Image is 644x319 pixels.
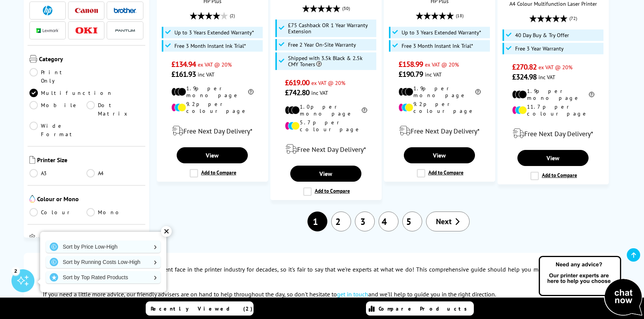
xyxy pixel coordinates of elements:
[190,169,236,177] label: Add to Compare
[337,290,368,298] a: get in touch
[426,212,470,231] a: Next
[512,88,594,101] li: 1.9p per mono page
[37,195,143,204] span: Colour or Mono
[456,8,463,23] span: (18)
[425,71,442,78] span: inc VAT
[436,216,452,226] span: Next
[331,212,351,231] a: 2
[538,63,572,71] span: ex VAT @ 20%
[512,62,537,72] span: £270.82
[402,212,422,231] a: 5
[388,120,491,142] div: modal_delivery
[151,305,253,312] span: Recently Viewed (2)
[86,101,143,118] a: Dot Matrix
[285,103,367,117] li: 1.0p per mono page
[515,46,564,52] span: Free 3 Year Warranty
[114,26,137,35] img: Pantum
[275,138,377,160] div: modal_delivery
[174,29,254,36] span: Up to 3 Years Extended Warranty*
[29,89,113,97] a: Multifunction
[366,301,474,316] a: Compare Products
[198,61,232,68] span: ex VAT @ 20%
[114,8,137,13] img: Brother
[404,147,475,163] a: View
[46,241,161,253] a: Sort by Price Low-High
[538,73,555,81] span: inc VAT
[517,150,589,166] a: View
[46,271,161,283] a: Sort by Top Rated Products
[36,26,59,35] a: Lexmark
[417,169,463,177] label: Add to Compare
[36,28,59,33] img: Lexmark
[161,120,264,142] div: modal_delivery
[379,305,471,312] span: Compare Products
[75,6,98,15] a: Canon
[402,29,481,36] span: Up to 3 Years Extended Warranty*
[311,79,345,86] span: ex VAT @ 20%
[39,55,143,64] span: Category
[29,55,37,63] img: Category
[569,11,577,26] span: (72)
[29,195,35,203] img: Colour or Mono
[46,256,161,268] a: Sort by Running Costs Low-High
[11,267,20,275] div: 2
[146,301,254,316] a: Recently Viewed (2)
[303,187,350,196] label: Add to Compare
[86,169,143,177] a: A4
[29,208,86,216] a: Colour
[342,1,350,16] span: (30)
[75,8,98,13] img: Canon
[36,6,59,15] a: HP
[230,8,235,23] span: (2)
[502,123,605,144] div: modal_delivery
[174,43,246,49] span: Free 3 Month Instant Ink Trial*
[29,234,41,243] img: Technology
[43,264,601,285] p: At [GEOGRAPHIC_DATA], we've been a prominent face in the printer industry for decades, so it's fa...
[171,101,254,114] li: 9.2p per colour page
[171,69,196,79] span: £161.93
[75,26,98,35] a: OKI
[512,72,537,82] span: £324.98
[398,69,423,79] span: £190.79
[285,88,310,98] span: £742.80
[86,208,143,216] a: Mono
[379,212,398,231] a: 4
[355,212,375,231] a: 3
[198,71,215,78] span: inc VAT
[29,68,86,85] a: Print Only
[43,6,52,15] img: HP
[161,226,172,237] div: ✕
[114,6,137,15] a: Brother
[402,43,473,49] span: Free 3 Month Instant Ink Trial*
[37,156,143,165] span: Printer Size
[171,59,196,69] span: £134.94
[288,42,356,48] span: Free 2 Year On-Site Warranty
[29,156,35,164] img: Printer Size
[530,172,577,180] label: Add to Compare
[398,85,481,99] li: 1.9p per mono page
[311,89,328,96] span: inc VAT
[288,55,374,67] span: Shipped with 3.5k Black & 2.5k CMY Toners
[29,169,86,177] a: A3
[29,101,86,118] a: Mobile
[285,119,367,133] li: 5.7p per colour page
[537,255,644,317] img: Open Live Chat window
[512,103,594,117] li: 11.7p per colour page
[29,122,86,138] a: Wide Format
[398,59,423,69] span: £158.99
[288,22,374,34] span: £75 Cashback OR 1 Year Warranty Extension
[285,78,310,88] span: £619.00
[177,147,248,163] a: View
[75,27,98,34] img: OKI
[43,289,601,299] p: If you need a little more advice, our friendly advisers are on hand to help throughout the day, s...
[398,101,481,114] li: 9.2p per colour page
[290,166,361,182] a: View
[425,61,459,68] span: ex VAT @ 20%
[171,85,254,99] li: 1.9p per mono page
[515,32,569,38] span: 40 Day Buy & Try Offer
